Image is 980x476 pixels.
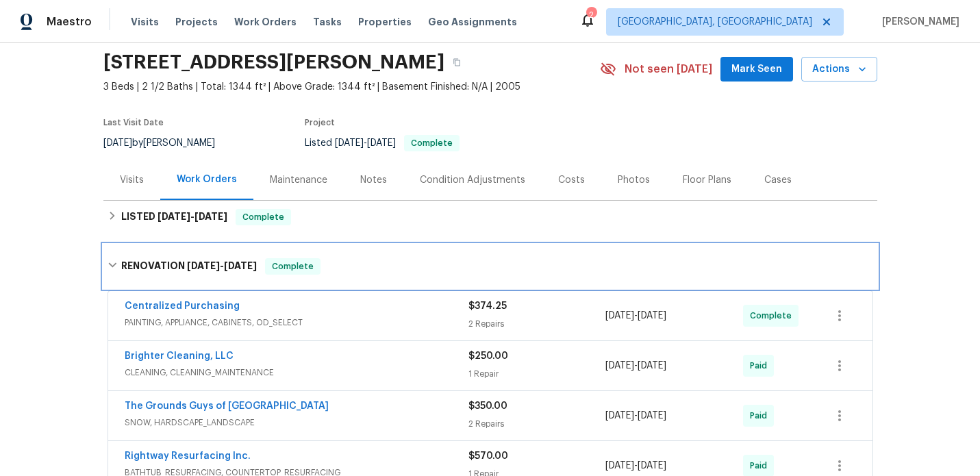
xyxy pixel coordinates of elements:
[638,361,666,371] span: [DATE]
[103,245,877,288] div: RENOVATION [DATE]-[DATE]Complete
[605,459,666,473] span: -
[103,55,444,69] h2: [STREET_ADDRESS][PERSON_NAME]
[468,367,606,381] div: 1 Repair
[468,317,606,331] div: 2 Repairs
[605,461,634,471] span: [DATE]
[335,138,364,148] span: [DATE]
[103,80,600,94] span: 3 Beds | 2 1/2 Baths | Total: 1344 ft² | Above Grade: 1344 ft² | Basement Finished: N/A | 2005
[335,138,396,148] span: -
[468,451,508,461] span: $570.00
[444,50,469,75] button: Copy Address
[121,209,227,225] h6: LISTED
[224,261,257,271] span: [DATE]
[605,411,634,421] span: [DATE]
[638,461,666,471] span: [DATE]
[187,261,220,271] span: [DATE]
[305,138,460,148] span: Listed
[605,311,634,321] span: [DATE]
[731,61,782,78] span: Mark Seen
[47,15,92,29] span: Maestro
[360,173,387,187] div: Notes
[750,359,772,373] span: Paid
[175,15,218,29] span: Projects
[558,173,585,187] div: Costs
[125,416,468,429] span: SNOW, HARDSCAPE_LANDSCAPE
[750,309,797,323] span: Complete
[234,15,297,29] span: Work Orders
[125,351,234,361] a: Brighter Cleaning, LLC
[120,173,144,187] div: Visits
[468,401,507,411] span: $350.00
[125,301,240,311] a: Centralized Purchasing
[605,361,634,371] span: [DATE]
[420,173,525,187] div: Condition Adjustments
[638,311,666,321] span: [DATE]
[270,173,327,187] div: Maintenance
[103,138,132,148] span: [DATE]
[131,15,159,29] span: Visits
[605,309,666,323] span: -
[358,15,412,29] span: Properties
[468,417,606,431] div: 2 Repairs
[625,62,712,76] span: Not seen [DATE]
[125,401,329,411] a: The Grounds Guys of [GEOGRAPHIC_DATA]
[103,135,231,151] div: by [PERSON_NAME]
[187,261,257,271] span: -
[103,201,877,234] div: LISTED [DATE]-[DATE]Complete
[125,451,251,461] a: Rightway Resurfacing Inc.
[125,366,468,379] span: CLEANING, CLEANING_MAINTENANCE
[618,15,812,29] span: [GEOGRAPHIC_DATA], [GEOGRAPHIC_DATA]
[121,258,257,275] h6: RENOVATION
[266,260,319,273] span: Complete
[720,57,793,82] button: Mark Seen
[877,15,959,29] span: [PERSON_NAME]
[158,212,190,221] span: [DATE]
[194,212,227,221] span: [DATE]
[638,411,666,421] span: [DATE]
[605,359,666,373] span: -
[605,409,666,423] span: -
[237,210,290,224] span: Complete
[177,173,237,186] div: Work Orders
[468,351,508,361] span: $250.00
[468,301,507,311] span: $374.25
[750,409,772,423] span: Paid
[618,173,650,187] div: Photos
[305,118,335,127] span: Project
[683,173,731,187] div: Floor Plans
[812,61,866,78] span: Actions
[158,212,227,221] span: -
[125,316,468,329] span: PAINTING, APPLIANCE, CABINETS, OD_SELECT
[586,8,596,22] div: 2
[428,15,517,29] span: Geo Assignments
[405,139,458,147] span: Complete
[103,118,164,127] span: Last Visit Date
[313,17,342,27] span: Tasks
[367,138,396,148] span: [DATE]
[801,57,877,82] button: Actions
[750,459,772,473] span: Paid
[764,173,792,187] div: Cases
